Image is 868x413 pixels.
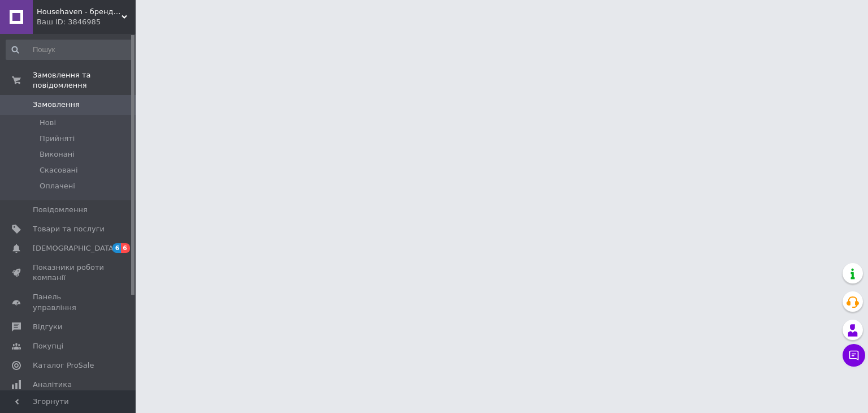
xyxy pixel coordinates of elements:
span: Каталог ProSale [33,360,94,371]
span: 6 [112,243,121,253]
button: Чат з покупцем [843,344,865,367]
span: Покупці [33,341,63,351]
span: Оплачені [40,181,75,191]
span: Показники роботи компанії [33,263,105,283]
span: Аналітика [33,380,72,390]
span: Замовлення [33,100,80,110]
span: 6 [121,243,130,253]
span: Скасовані [40,165,78,175]
span: [DEMOGRAPHIC_DATA] [33,243,116,253]
span: Товари та послуги [33,224,105,234]
input: Пошук [6,40,133,60]
span: Househaven - брендовий інтернет-магазин [37,7,121,17]
span: Нові [40,118,56,128]
span: Замовлення та повідомлення [33,70,136,91]
span: Виконані [40,149,75,160]
span: Повідомлення [33,205,88,215]
div: Ваш ID: 3846985 [37,17,136,27]
span: Панель управління [33,292,105,312]
span: Прийняті [40,134,75,144]
span: Відгуки [33,322,62,332]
